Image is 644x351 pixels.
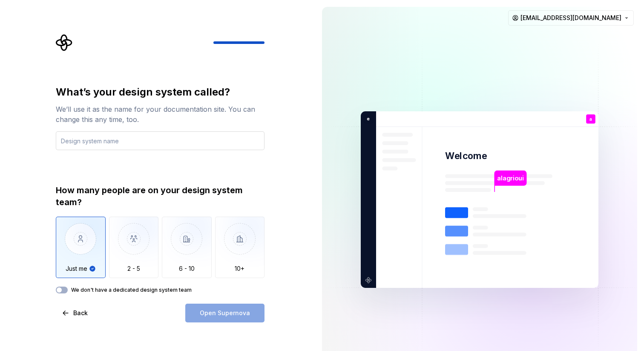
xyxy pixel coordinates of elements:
[497,174,523,183] p: alagrioui
[445,150,487,162] p: Welcome
[56,304,95,322] button: Back
[364,115,370,123] p: e
[56,85,264,99] div: What’s your design system called?
[56,34,73,51] svg: Supernova Logo
[589,117,592,122] p: a
[56,184,264,208] div: How many people are on your design system team?
[56,104,264,125] div: We’ll use it as the name for your documentation site. You can change this any time, too.
[56,131,264,150] input: Design system name
[520,14,621,22] span: [EMAIL_ADDRESS][DOMAIN_NAME]
[73,309,88,317] span: Back
[71,287,192,293] label: We don't have a dedicated design system team
[508,10,634,26] button: [EMAIL_ADDRESS][DOMAIN_NAME]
